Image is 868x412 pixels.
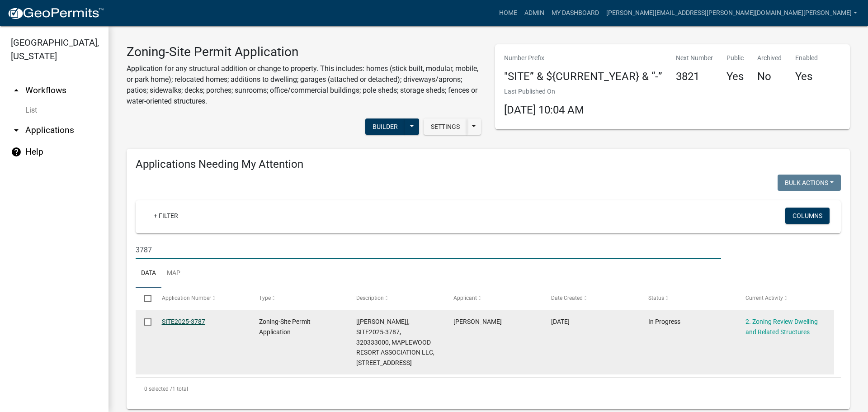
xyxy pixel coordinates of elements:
[259,318,311,336] span: Zoning-Site Permit Application
[348,288,445,309] datatable-header-cell: Description
[136,378,841,400] div: 1 total
[504,53,662,63] p: Number Prefix
[676,70,713,83] h4: 3821
[504,70,662,83] h4: "SITE” & ${CURRENT_YEAR} & “-”
[504,87,584,96] p: Last Published On
[445,288,542,309] datatable-header-cell: Applicant
[795,53,818,63] p: Enabled
[785,208,830,224] button: Columns
[146,208,185,224] a: + Filter
[521,5,548,22] a: Admin
[745,318,818,336] a: 2. Zoning Review Dwelling and Related Structures
[136,259,161,288] a: Data
[726,53,744,63] p: Public
[136,158,841,171] h4: Applications Needing My Attention
[153,288,250,309] datatable-header-cell: Application Number
[11,85,22,96] i: arrow_drop_up
[603,5,861,22] a: [PERSON_NAME][EMAIL_ADDRESS][PERSON_NAME][DOMAIN_NAME][PERSON_NAME]
[161,259,186,288] a: Map
[495,5,521,22] a: Home
[726,70,744,83] h4: Yes
[648,318,680,325] span: In Progress
[356,295,384,301] span: Description
[127,63,481,107] p: Application for any structural addition or change to property. This includes: homes (stick built,...
[551,318,570,325] span: 08/10/2025
[551,295,583,301] span: Date Created
[548,5,603,22] a: My Dashboard
[144,386,172,392] span: 0 selected /
[127,44,481,60] h3: Zoning-Site Permit Application
[757,53,782,63] p: Archived
[259,295,271,301] span: Type
[757,70,782,83] h4: No
[778,175,841,191] button: Bulk Actions
[676,53,713,63] p: Next Number
[542,288,639,309] datatable-header-cell: Date Created
[11,147,22,157] i: help
[453,318,502,325] span: Melissa
[136,288,153,309] datatable-header-cell: Select
[640,288,737,309] datatable-header-cell: Status
[424,118,467,135] button: Settings
[648,295,664,301] span: Status
[737,288,834,309] datatable-header-cell: Current Activity
[504,104,584,116] span: [DATE] 10:04 AM
[365,118,405,135] button: Builder
[356,318,434,366] span: [Wayne Leitheiser], SITE2025-3787, 320333000, MAPLEWOOD RESORT ASSOCIATION LLC, 29773 CHA CHEE A ...
[795,70,818,83] h4: Yes
[162,295,211,301] span: Application Number
[11,125,22,136] i: arrow_drop_down
[250,288,348,309] datatable-header-cell: Type
[162,318,205,325] a: SITE2025-3787
[453,295,477,301] span: Applicant
[136,241,721,259] input: Search for applications
[745,295,783,301] span: Current Activity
